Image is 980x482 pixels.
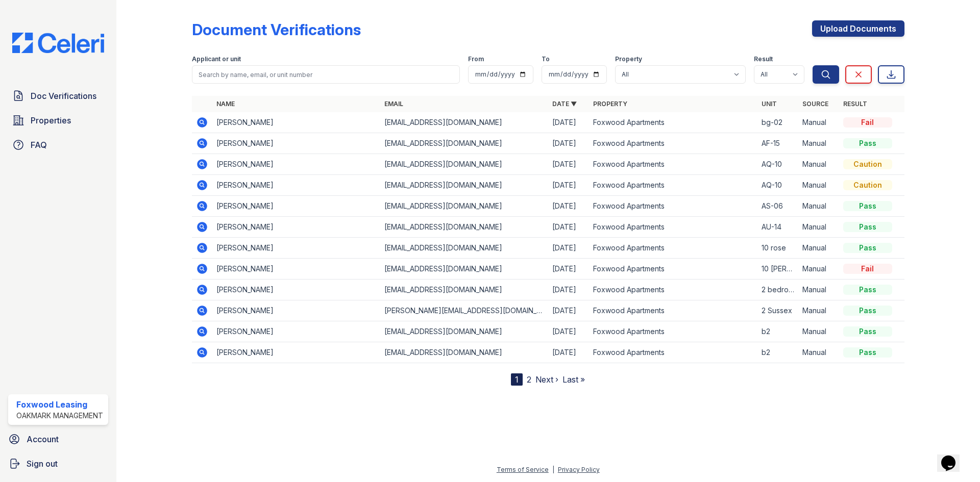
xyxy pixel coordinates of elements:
[380,217,548,238] td: [EMAIL_ADDRESS][DOMAIN_NAME]
[548,321,589,342] td: [DATE]
[589,342,757,363] td: Foxwood Apartments
[757,154,798,175] td: AQ-10
[798,342,839,363] td: Manual
[27,458,58,470] span: Sign out
[212,196,380,217] td: [PERSON_NAME]
[589,321,757,342] td: Foxwood Apartments
[843,347,892,358] div: Pass
[4,453,112,474] a: Sign out
[8,110,108,131] a: Properties
[843,159,892,169] div: Caution
[593,100,627,108] a: Property
[542,55,550,63] label: To
[212,217,380,238] td: [PERSON_NAME]
[843,306,892,316] div: Pass
[4,429,112,449] a: Account
[843,222,892,232] div: Pass
[548,342,589,363] td: [DATE]
[754,55,773,63] label: Result
[468,55,484,63] label: From
[798,175,839,196] td: Manual
[4,33,112,53] img: CE_Logo_Blue-a8612792a0a2168367f1c8372b55b34899dd931a85d93a1a3d3e32e68fde9ad4.png
[380,321,548,342] td: [EMAIL_ADDRESS][DOMAIN_NAME]
[380,300,548,321] td: [PERSON_NAME][EMAIL_ADDRESS][DOMAIN_NAME]
[798,280,839,300] td: Manual
[31,114,71,126] span: Properties
[589,175,757,196] td: Foxwood Apartments
[757,175,798,196] td: AQ-10
[589,259,757,280] td: Foxwood Apartments
[212,154,380,175] td: [PERSON_NAME]
[548,259,589,280] td: [DATE]
[380,238,548,259] td: [EMAIL_ADDRESS][DOMAIN_NAME]
[31,90,96,102] span: Doc Verifications
[798,238,839,259] td: Manual
[8,135,108,155] a: FAQ
[843,138,892,148] div: Pass
[757,238,798,259] td: 10 rose
[843,326,892,337] div: Pass
[843,264,892,274] div: Fail
[380,342,548,363] td: [EMAIL_ADDRESS][DOMAIN_NAME]
[380,196,548,217] td: [EMAIL_ADDRESS][DOMAIN_NAME]
[552,100,577,108] a: Date ▼
[16,411,103,421] div: Oakmark Management
[212,300,380,321] td: [PERSON_NAME]
[802,100,828,108] a: Source
[757,112,798,133] td: bg-02
[589,196,757,217] td: Foxwood Apartments
[589,112,757,133] td: Foxwood Apartments
[843,243,892,253] div: Pass
[497,466,549,473] a: Terms of Service
[212,238,380,259] td: [PERSON_NAME]
[798,217,839,238] td: Manual
[757,217,798,238] td: AU-14
[192,65,460,84] input: Search by name, email, or unit number
[380,133,548,154] td: [EMAIL_ADDRESS][DOMAIN_NAME]
[212,133,380,154] td: [PERSON_NAME]
[27,433,59,445] span: Account
[798,154,839,175] td: Manual
[798,133,839,154] td: Manual
[812,20,904,37] a: Upload Documents
[798,300,839,321] td: Manual
[548,217,589,238] td: [DATE]
[212,280,380,300] td: [PERSON_NAME]
[384,100,403,108] a: Email
[380,280,548,300] td: [EMAIL_ADDRESS][DOMAIN_NAME]
[757,300,798,321] td: 2 Sussex
[527,374,531,385] a: 2
[757,342,798,363] td: b2
[216,100,235,108] a: Name
[589,280,757,300] td: Foxwood Apartments
[843,100,867,108] a: Result
[31,139,47,151] span: FAQ
[212,259,380,280] td: [PERSON_NAME]
[843,117,892,128] div: Fail
[511,373,523,386] div: 1
[548,133,589,154] td: [DATE]
[380,259,548,280] td: [EMAIL_ADDRESS][DOMAIN_NAME]
[798,321,839,342] td: Manual
[380,112,548,133] td: [EMAIL_ADDRESS][DOMAIN_NAME]
[757,133,798,154] td: AF-15
[798,112,839,133] td: Manual
[615,55,642,63] label: Property
[548,154,589,175] td: [DATE]
[843,201,892,211] div: Pass
[548,238,589,259] td: [DATE]
[757,259,798,280] td: 10 [PERSON_NAME]
[212,112,380,133] td: [PERSON_NAME]
[8,86,108,106] a: Doc Verifications
[843,285,892,295] div: Pass
[589,133,757,154] td: Foxwood Apartments
[798,196,839,217] td: Manual
[798,259,839,280] td: Manual
[380,175,548,196] td: [EMAIL_ADDRESS][DOMAIN_NAME]
[589,217,757,238] td: Foxwood Apartments
[558,466,600,473] a: Privacy Policy
[757,321,798,342] td: b2
[762,100,777,108] a: Unit
[192,20,361,39] div: Document Verifications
